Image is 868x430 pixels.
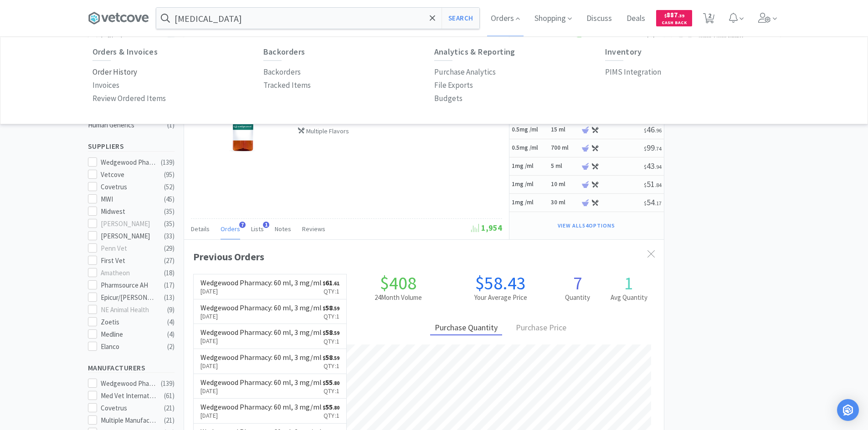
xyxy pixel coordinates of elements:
p: Review Ordered Items [92,92,166,105]
a: Wedgewood Pharmacy: 60 ml, 3 mg/ml[DATE]$55.80Qty:1 [194,374,347,399]
span: $ [323,355,325,361]
span: Reviews [302,225,325,233]
div: ( 45 ) [164,194,175,205]
div: ( 9 ) [167,304,175,315]
h6: Analytics & Reporting [434,47,605,56]
div: ( 4 ) [167,329,175,340]
div: Open Intercom Messenger [837,399,859,421]
a: File Exports [434,79,473,92]
h1: $58.43 [449,274,552,292]
div: ( 29 ) [164,243,175,254]
h5: 1mg /ml [512,162,548,170]
span: . 17 [655,200,662,207]
img: 773fb909fbd441e6880b1c7e43df86e3_597914.png [214,98,273,157]
a: Invoices [92,79,119,92]
span: . 84 [655,182,662,188]
a: Wedgewood Pharmacy: 60 ml, 3 mg/ml[DATE]$55.80Qty:1 [194,399,347,424]
p: [DATE] [200,386,322,396]
h5: 1mg /ml [512,181,548,188]
div: ( 4 ) [167,317,175,328]
span: $ [644,127,647,134]
div: Vetcove [101,169,157,180]
span: 43 [644,161,662,171]
h6: Wedgewood Pharmacy : 60 ml, 3 mg/ml [200,379,322,386]
span: 55 [323,402,339,411]
span: 55 [323,378,339,387]
input: Search by item, sku, manufacturer, ingredient, size... [156,8,479,29]
div: ( 17 ) [164,280,175,291]
div: ( 33 ) [164,231,175,242]
span: $ [323,280,325,287]
h2: Your Average Price [449,292,552,303]
div: ( 27 ) [164,255,175,266]
div: Medline [101,329,157,340]
div: Human Generics [88,120,162,131]
p: Tracked Items [263,79,311,91]
span: . 59 [333,305,339,312]
a: 2 [699,15,718,24]
h6: 5 ml [551,162,578,170]
p: [DATE] [200,286,322,296]
p: PIMS Integration [605,66,661,78]
p: Order History [92,66,137,78]
h5: 1mg /ml [512,199,548,207]
div: Med Vet International Direct [101,390,157,401]
div: Pharmsource AH [101,280,157,291]
div: Covetrus [101,182,157,192]
div: Purchase Quantity [430,321,502,335]
p: [DATE] [200,336,322,346]
span: $ [664,13,667,19]
div: Epicur/[PERSON_NAME] [101,292,157,303]
div: Penn Vet [101,243,157,254]
span: $ [644,163,647,170]
p: Budgets [434,92,462,105]
div: ( 21 ) [164,403,175,414]
h5: 0.5mg /ml [512,126,548,134]
span: . 94 [655,163,662,170]
h6: 15 ml [551,126,578,134]
span: 46 [644,124,662,135]
a: Order History [92,66,137,79]
div: ( 139 ) [161,378,175,389]
div: ( 1 ) [167,120,175,131]
a: Budgets [434,92,462,105]
p: Qty: 1 [323,386,339,396]
h6: Wedgewood Pharmacy : 60 ml, 3 mg/ml [200,329,322,336]
h6: Wedgewood Pharmacy : 60 ml, 3 mg/ml [200,354,322,361]
h5: Manufacturers [88,363,175,373]
div: First Vet [101,255,157,266]
div: ( 61 ) [164,390,175,401]
p: Qty: 1 [323,410,339,420]
h6: 700 ml [551,144,578,152]
p: [DATE] [200,410,322,420]
span: 7 [239,222,246,228]
h2: Quantity [552,292,603,303]
h6: Inventory [605,47,776,56]
div: ( 2 ) [167,341,175,352]
a: Deals [623,15,649,23]
span: 51 [644,179,662,189]
h6: 30 ml [551,199,578,207]
div: Wedgewood Pharmacy [101,378,157,389]
span: $ [323,380,325,386]
div: Covetrus [101,403,157,414]
div: NE Animal Health [101,304,157,315]
p: Qty: 1 [323,286,339,296]
span: 58 [323,328,339,337]
div: Multiple Manufacturers [101,415,157,426]
h6: Wedgewood Pharmacy : 60 ml, 3 mg/ml [200,304,322,311]
h1: $408 [347,274,449,292]
div: Amatheon [101,268,157,278]
h6: 10 ml [551,181,578,188]
div: ( 21 ) [164,415,175,426]
p: Qty: 1 [323,311,339,321]
a: Wedgewood Pharmacy: 60 ml, 3 mg/ml[DATE]$58.59Qty:1 [194,349,347,374]
h1: 1 [603,274,655,292]
span: . 80 [333,380,339,386]
span: $ [323,405,325,411]
a: $887.39Cash Back [656,6,692,30]
button: Search [442,8,479,29]
a: Wedgewood Pharmacy: 60 ml, 3 mg/ml[DATE]$61.61Qty:1 [194,274,347,299]
p: [DATE] [200,311,322,321]
div: ( 139 ) [161,157,175,168]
